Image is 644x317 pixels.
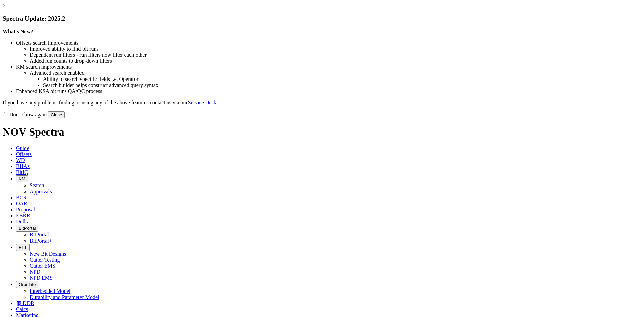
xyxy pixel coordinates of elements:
h3: Spectra Update: 2025.2 [3,15,641,22]
li: KM search improvements [16,64,641,70]
h1: NOV Spectra [3,126,641,138]
span: OAR [16,201,28,206]
span: BCR [16,195,27,200]
a: BitPortal+ [30,238,52,244]
strong: What's New? [3,29,33,34]
a: Approvals [30,189,52,194]
li: Enhanced KSA bit runs QA/QC process [16,88,641,94]
button: Close [48,111,65,118]
a: Durability and Parameter Model [30,294,99,300]
span: BHAs [16,163,30,169]
a: Cutter Testing [30,257,60,263]
span: Offsets [16,151,32,157]
span: Calcs [16,306,28,312]
li: Ability to search specific fields i.e. Operator [43,76,641,82]
span: BitIQ [16,169,28,175]
a: Interbedded Model [30,288,70,294]
a: New Bit Designs [30,251,66,257]
p: If you have any problems finding or using any of the above features contact us via our [3,100,641,106]
span: DDR [23,300,34,306]
span: FTT [19,245,27,250]
li: Offsets search improvements [16,40,641,46]
a: Search [30,182,44,188]
span: EBRR [16,213,30,218]
a: BitPortal [30,232,49,237]
span: Dulls [16,219,28,224]
span: Proposal [16,207,35,212]
li: Added run counts to drop-down filters [30,58,641,64]
span: OrbitLite [19,282,36,287]
a: NPD [30,269,40,275]
span: Guide [16,145,29,151]
a: Cutter EMS [30,263,55,269]
li: Search builder helps construct advanced query syntax [43,82,641,88]
a: Service Desk [188,100,216,105]
li: Advanced search enabled [30,70,641,76]
span: WD [16,157,25,163]
input: Don't show again [4,112,8,116]
li: Dependent run filters - run filters now filter each other [30,52,641,58]
label: Don't show again [3,112,47,117]
li: Improved ability to find bit runs [30,46,641,52]
span: BitPortal [19,226,36,231]
a: NPD EMS [30,275,53,281]
a: × [3,3,6,8]
span: KM [19,176,25,181]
